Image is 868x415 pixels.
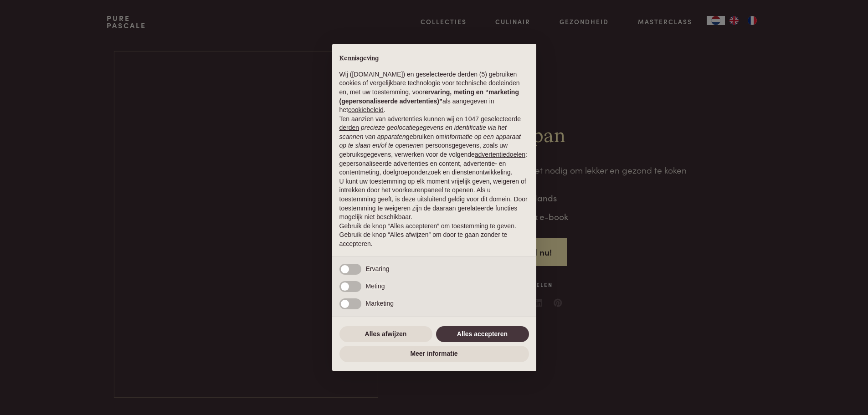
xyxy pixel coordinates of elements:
[339,70,529,115] p: Wij ([DOMAIN_NAME]) en geselecteerde derden (5) gebruiken cookies of vergelijkbare technologie vo...
[339,123,360,133] button: derden
[366,300,394,307] span: Marketing
[339,177,529,222] p: U kunt uw toestemming op elk moment vrijelijk geven, weigeren of intrekken door het voorkeurenpan...
[366,265,390,272] span: Ervaring
[339,115,529,177] p: Ten aanzien van advertenties kunnen wij en 1047 geselecteerde gebruiken om en persoonsgegevens, z...
[339,326,432,343] button: Alles afwijzen
[348,106,384,113] a: cookiebeleid
[475,150,525,159] button: advertentiedoelen
[366,282,385,290] span: Meting
[436,326,529,343] button: Alles accepteren
[339,124,507,140] em: precieze geolocatiegegevens en identificatie via het scannen van apparaten
[339,222,529,249] p: Gebruik de knop “Alles accepteren” om toestemming te geven. Gebruik de knop “Alles afwijzen” om d...
[339,88,519,105] strong: ervaring, meting en “marketing (gepersonaliseerde advertenties)”
[339,55,529,63] h2: Kennisgeving
[339,346,529,362] button: Meer informatie
[339,133,521,149] em: informatie op een apparaat op te slaan en/of te openen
